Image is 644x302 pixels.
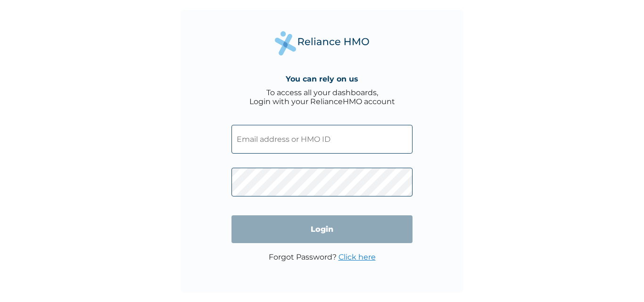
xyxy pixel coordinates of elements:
input: Email address or HMO ID [231,125,413,154]
a: Click here [339,253,376,261]
input: Login [231,215,413,243]
img: Reliance Health's Logo [275,31,369,55]
p: Forgot Password? [269,253,376,261]
div: To access all your dashboards, Login with your RelianceHMO account [249,88,395,106]
h4: You can rely on us [286,74,358,83]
